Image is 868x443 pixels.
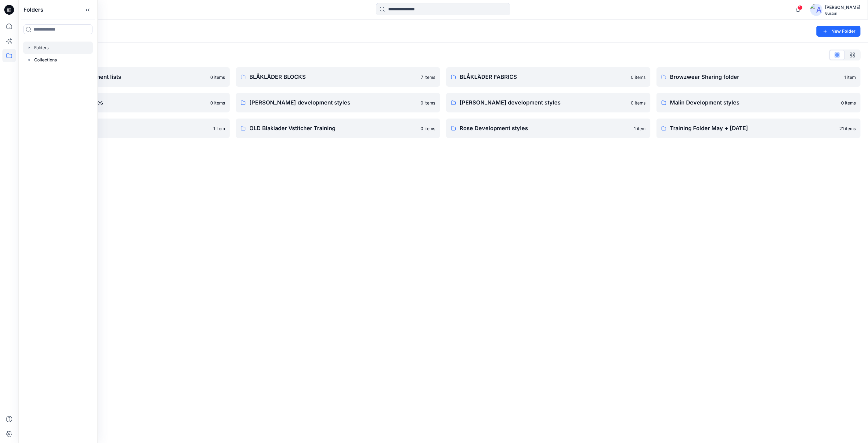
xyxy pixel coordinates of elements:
[634,125,646,132] p: 1 item
[656,67,861,87] a: Browzwear Sharing folder1 item
[810,4,823,16] img: avatar
[446,119,650,138] a: Rose Development styles1 item
[236,119,440,138] a: OLD Blaklader Vstitcher Training0 items
[631,100,646,106] p: 0 items
[210,100,225,106] p: 0 items
[26,119,230,138] a: OLD Blaklader trials1 item
[656,93,861,112] a: Malin Development styles0 items
[825,11,860,16] div: Guston
[249,73,417,81] p: BLÅKLÄDER BLOCKS
[39,73,207,81] p: Avatars and measurement lists
[34,56,57,64] p: Collections
[421,100,435,106] p: 0 items
[825,4,860,11] div: [PERSON_NAME]
[798,5,803,10] span: 1
[816,26,861,37] button: New Folder
[249,124,417,133] p: OLD Blaklader Vstitcher Training
[213,125,225,132] p: 1 item
[844,74,856,80] p: 1 item
[670,98,837,107] p: Malin Development styles
[631,74,646,80] p: 0 items
[39,124,210,133] p: OLD Blaklader trials
[249,98,417,107] p: [PERSON_NAME] development styles
[656,119,861,138] a: Training Folder May + [DATE]21 items
[670,73,841,81] p: Browzwear Sharing folder
[236,67,440,87] a: BLÅKLÄDER BLOCKS7 items
[839,125,856,132] p: 21 items
[446,93,650,112] a: [PERSON_NAME] development styles0 items
[39,98,207,107] p: Elin development styles
[446,67,650,87] a: BLÅKLÄDER FABRICS0 items
[670,124,836,133] p: Training Folder May + [DATE]
[421,74,435,80] p: 7 items
[841,100,856,106] p: 0 items
[236,93,440,112] a: [PERSON_NAME] development styles0 items
[26,67,230,87] a: Avatars and measurement lists0 items
[460,98,627,107] p: [PERSON_NAME] development styles
[460,124,630,133] p: Rose Development styles
[421,125,435,132] p: 0 items
[210,74,225,80] p: 0 items
[460,73,627,81] p: BLÅKLÄDER FABRICS
[26,93,230,112] a: Elin development styles0 items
